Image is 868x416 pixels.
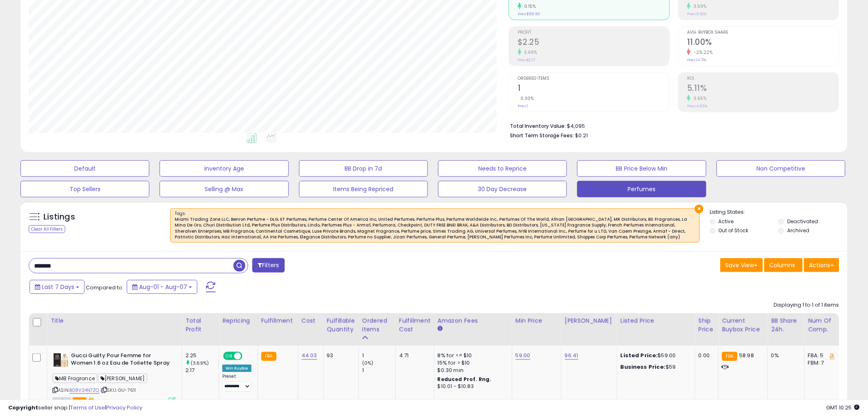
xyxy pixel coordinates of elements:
[740,351,754,359] span: 58.98
[141,266,154,279] button: Send a message…
[7,252,157,266] textarea: Message…
[687,37,839,49] h2: 11.00%
[722,317,764,334] div: Current Buybox Price
[252,258,284,273] button: Filters
[575,132,588,139] span: $0.21
[327,352,352,359] div: 93
[399,317,431,334] div: Fulfillment Cost
[21,160,149,177] button: Default
[438,325,443,333] small: Amazon Fees.
[510,120,833,130] li: $4,095
[40,8,66,14] h1: Support
[23,5,37,18] img: Profile image for Support
[621,352,689,359] div: $59.00
[13,144,128,176] div: So maybe you want to keep an eye on it for another day or two before getting more aggressive with...
[70,404,105,411] a: Terms of Use
[191,360,209,366] small: (3.69%)
[687,83,839,95] h2: 5.11%
[516,317,558,325] div: Min Price
[808,352,835,359] div: FBA: 5
[185,317,215,334] div: Total Profit
[261,352,276,361] small: FBA
[691,95,707,102] small: 3.65%
[71,352,171,369] b: Gucci Guilty Pour Femme for Women 1.6 oz Eau de Toilette Spray
[127,280,197,294] button: Aug-01 - Aug-07
[7,188,158,262] div: Support says…
[510,132,574,139] b: Short Term Storage Fees:
[8,404,38,411] strong: Copyright
[518,104,528,109] small: Prev: 1
[299,160,428,177] button: BB Drop in 7d
[185,352,219,359] div: 2.25
[521,49,537,55] small: 3.69%
[771,317,801,334] div: BB Share 24h.
[302,351,317,360] a: 44.03
[160,160,288,177] button: Inventory Age
[13,269,19,276] button: Emoji picker
[106,404,142,411] a: Privacy Policy
[73,398,87,404] span: FBA
[53,374,97,383] span: MB Fragrance
[438,367,506,374] div: $0.30 min
[621,317,692,325] div: Listed Price
[438,181,567,197] button: 30 Day Decrease
[29,225,65,233] div: Clear All Filters
[362,367,395,374] div: 1
[577,160,706,177] button: BB Price Below Min
[699,317,715,334] div: Ship Price
[86,284,123,291] span: Compared to:
[42,283,74,291] span: Last 7 Days
[518,83,669,95] h2: 1
[827,404,860,411] span: 2025-08-15 10:25 GMT
[222,317,254,325] div: Repricing
[770,261,795,269] span: Columns
[17,208,111,216] div: Thanks for letting us know
[43,211,75,223] h5: Listings
[516,351,530,360] a: 59.00
[21,181,149,197] button: Top Sellers
[438,352,506,359] div: 8% for <= $10
[101,387,136,393] span: | SKU: GU-7611
[175,210,695,240] span: Tags :
[139,283,187,291] span: Aug-01 - Aug-07
[53,352,69,368] img: 41MMwtmnx-S._SL40_.jpg
[521,3,536,9] small: 0.15%
[53,398,71,404] span: All listings currently available for purchase on Amazon
[518,76,669,81] span: Ordered Items
[438,160,567,177] button: Needs to Reprice
[438,359,506,367] div: 15% for > $10
[518,95,534,102] small: 0.00%
[98,374,147,383] span: [PERSON_NAME]
[787,227,809,234] label: Archived
[17,198,111,207] div: You rated the conversation
[87,397,95,403] i: hazardous material
[362,352,395,359] div: 1
[764,258,803,272] button: Columns
[224,352,234,359] span: ON
[438,376,491,383] b: Reduced Prof. Rng.
[787,218,818,225] label: Deactivated
[719,227,749,234] label: Out of Stock
[13,37,128,46] div: Hi [PERSON_NAME],
[719,218,734,225] label: Active
[771,352,798,359] div: 0%
[687,76,839,81] span: ROI
[687,12,706,16] small: Prev: 3.62%
[7,32,158,188] div: Britney says…
[302,317,320,325] div: Cost
[621,363,666,371] b: Business Price:
[774,301,839,309] div: Displaying 1 to 1 of 1 items
[100,199,107,206] span: amazing
[518,58,535,62] small: Prev: $2.17
[565,317,614,325] div: [PERSON_NAME]
[50,317,178,325] div: Title
[804,258,839,272] button: Actions
[241,352,254,359] span: OFF
[687,104,707,109] small: Prev: 4.93%
[687,30,839,35] span: Avg. Buybox Share
[175,217,695,240] div: Miami Trading Zone LLC, Benron Perfume - DLG, ET Perfumes, Perfume Center Of America Inc, United ...
[7,32,135,181] div: Hi [PERSON_NAME],Yes, if you want to go after more bb share you can increase your win buy box tar...
[510,122,566,129] b: Total Inventory Value:
[362,360,374,366] small: (0%)
[577,181,706,197] button: Perfumes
